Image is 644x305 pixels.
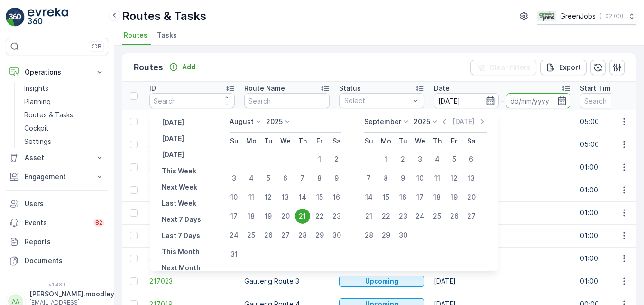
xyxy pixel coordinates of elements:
[230,117,254,126] p: August
[162,247,200,257] p: This Month
[20,135,108,148] a: Settings
[560,11,596,21] p: GreenJobs
[29,289,114,299] p: [PERSON_NAME].moodley
[311,133,328,150] th: Friday
[261,171,276,186] div: 5
[122,9,206,24] p: Routes & Tasks
[489,63,531,72] p: Clear Filters
[312,190,327,205] div: 15
[430,152,445,167] div: 4
[447,152,462,167] div: 5
[239,270,334,293] td: Gauteng Route 3
[312,209,327,224] div: 22
[130,141,138,148] div: Toggle Row Selected
[6,63,108,82] button: Operations
[559,63,581,72] p: Export
[430,190,445,205] div: 18
[149,185,235,195] span: 217027
[244,171,259,186] div: 4
[25,67,89,77] p: Operations
[378,209,394,224] div: 22
[149,93,235,108] input: Search
[537,8,636,25] button: GreenJobs(+02:00)
[378,152,394,167] div: 1
[378,171,394,186] div: 8
[149,162,235,172] a: 217028
[130,255,138,262] div: Toggle Row Selected
[20,108,108,122] a: Routes & Tasks
[329,190,344,205] div: 16
[25,199,104,209] p: Users
[329,171,344,186] div: 9
[361,171,377,186] div: 7
[599,12,623,20] p: ( +02:00 )
[361,228,377,243] div: 28
[149,208,235,218] span: 217026
[361,190,377,205] div: 14
[360,133,377,150] th: Sunday
[396,171,411,186] div: 9
[20,95,108,108] a: Planning
[540,60,587,75] button: Export
[6,282,108,287] span: v 1.48.1
[414,117,430,126] p: 2025
[162,199,196,208] p: Last Week
[396,228,411,243] div: 30
[413,209,428,224] div: 24
[162,182,197,192] p: Next Week
[162,166,196,176] p: This Week
[24,110,73,120] p: Routes & Tasks
[260,133,277,150] th: Tuesday
[226,133,243,150] th: Sunday
[339,84,361,93] p: Status
[329,228,344,243] div: 30
[130,186,138,194] div: Toggle Row Selected
[447,190,462,205] div: 19
[158,198,200,209] button: Last Week
[429,133,446,150] th: Thursday
[429,156,575,179] td: [DATE]
[6,148,108,167] button: Asset
[295,209,310,224] div: 21
[244,93,330,108] input: Search
[434,84,450,93] p: Date
[312,171,327,186] div: 8
[261,209,276,224] div: 19
[244,209,259,224] div: 18
[25,237,104,247] p: Reports
[24,97,51,106] p: Planning
[25,153,89,162] p: Asset
[182,62,195,72] p: Add
[227,209,242,224] div: 17
[130,277,138,285] div: Toggle Row Selected
[20,122,108,135] a: Cockpit
[430,171,445,186] div: 11
[413,190,428,205] div: 17
[158,149,188,161] button: Tomorrow
[25,218,88,228] p: Events
[261,190,276,205] div: 12
[429,179,575,201] td: [DATE]
[266,117,283,126] p: 2025
[434,93,499,108] input: dd/mm/yyyy
[244,190,259,205] div: 11
[377,133,395,150] th: Monday
[429,110,575,133] td: [DATE]
[149,117,235,126] a: 217111
[396,190,411,205] div: 16
[278,209,293,224] div: 20
[130,209,138,217] div: Toggle Row Selected
[227,228,242,243] div: 24
[149,276,235,286] a: 217023
[158,117,188,128] button: Yesterday
[162,263,201,273] p: Next Month
[344,96,410,105] p: Select
[413,171,428,186] div: 10
[20,82,108,95] a: Insights
[124,30,147,40] span: Routes
[158,165,200,177] button: This Week
[429,201,575,224] td: [DATE]
[24,124,49,133] p: Cockpit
